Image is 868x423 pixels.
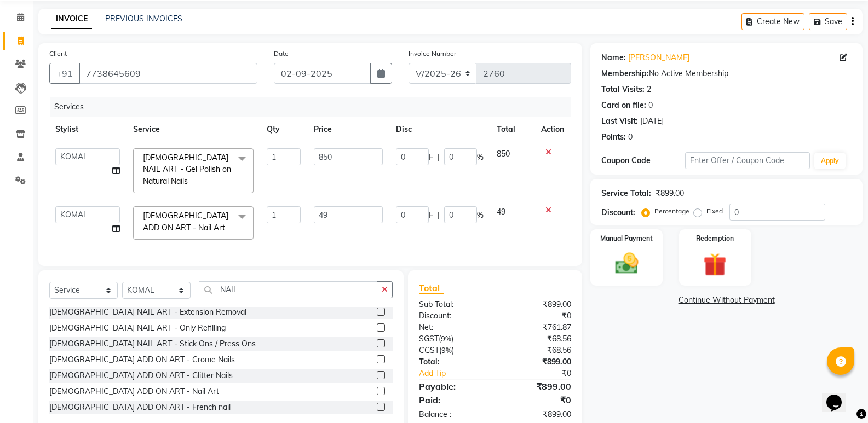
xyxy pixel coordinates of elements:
[490,117,535,142] th: Total
[497,207,505,217] span: 49
[495,322,579,333] div: ₹761.87
[656,188,684,199] div: ₹899.00
[497,149,510,159] span: 850
[601,84,645,95] div: Total Visits:
[601,188,651,199] div: Service Total:
[441,334,451,343] span: 9%
[495,393,579,407] div: ₹0
[429,210,433,221] span: F
[601,52,626,63] div: Name:
[477,152,484,163] span: %
[696,250,734,279] img: _gift.svg
[411,380,495,393] div: Payable:
[411,345,495,356] div: ( )
[49,338,256,350] div: [DEMOGRAPHIC_DATA] NAIL ART - Stick Ons / Press Ons
[477,210,484,221] span: %
[696,234,734,244] label: Redemption
[438,210,440,221] span: |
[49,117,127,142] th: Stylist
[419,345,439,355] span: CGST
[495,409,579,420] div: ₹899.00
[429,152,433,163] span: F
[409,49,456,59] label: Invoice Number
[389,117,490,142] th: Disc
[49,49,67,59] label: Client
[51,9,92,29] a: INVOICE
[495,310,579,322] div: ₹0
[601,100,646,111] div: Card on file:
[411,333,495,345] div: ( )
[411,368,509,379] a: Add Tip
[628,131,633,143] div: 0
[127,117,260,142] th: Service
[593,294,860,306] a: Continue Without Payment
[411,299,495,310] div: Sub Total:
[654,206,689,216] label: Percentage
[601,68,852,79] div: No Active Membership
[601,207,635,218] div: Discount:
[647,84,651,95] div: 2
[640,115,664,127] div: [DATE]
[495,299,579,310] div: ₹899.00
[600,234,653,244] label: Manual Payment
[225,223,230,233] a: x
[79,63,257,84] input: Search by Name/Mobile/Email/Code
[822,379,857,412] iframe: chat widget
[411,393,495,407] div: Paid:
[419,282,444,294] span: Total
[143,153,231,186] span: [DEMOGRAPHIC_DATA] NAIL ART - Gel Polish on Natural Nails
[49,354,235,366] div: [DEMOGRAPHIC_DATA] ADD ON ART - Crome Nails
[534,117,571,142] th: Action
[685,152,810,169] input: Enter Offer / Coupon Code
[814,153,846,169] button: Apply
[411,409,495,420] div: Balance :
[601,155,685,166] div: Coupon Code
[648,100,653,111] div: 0
[809,13,847,30] button: Save
[495,380,579,393] div: ₹899.00
[438,152,440,163] span: |
[601,68,649,79] div: Membership:
[411,310,495,322] div: Discount:
[411,322,495,333] div: Net:
[49,370,233,381] div: [DEMOGRAPHIC_DATA] ADD ON ART - Glitter Nails
[307,117,389,142] th: Price
[495,356,579,368] div: ₹899.00
[199,281,377,298] input: Search or Scan
[628,52,689,63] a: [PERSON_NAME]
[441,346,452,355] span: 9%
[49,322,226,334] div: [DEMOGRAPHIC_DATA] NAIL ART - Only Refilling
[495,345,579,356] div: ₹68.56
[509,368,579,379] div: ₹0
[49,63,80,84] button: +91
[143,211,228,232] span: [DEMOGRAPHIC_DATA] ADD ON ART - Nail Art
[188,176,193,186] a: x
[495,333,579,345] div: ₹68.56
[49,386,219,397] div: [DEMOGRAPHIC_DATA] ADD ON ART - Nail Art
[601,115,638,127] div: Last Visit:
[274,49,289,59] label: Date
[105,14,182,24] a: PREVIOUS INVOICES
[706,206,723,216] label: Fixed
[49,306,246,318] div: [DEMOGRAPHIC_DATA] NAIL ART - Extension Removal
[741,13,804,30] button: Create New
[419,334,439,344] span: SGST
[601,131,626,143] div: Points:
[260,117,307,142] th: Qty
[50,97,579,117] div: Services
[49,402,231,413] div: [DEMOGRAPHIC_DATA] ADD ON ART - French nail
[411,356,495,368] div: Total:
[608,250,646,277] img: _cash.svg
